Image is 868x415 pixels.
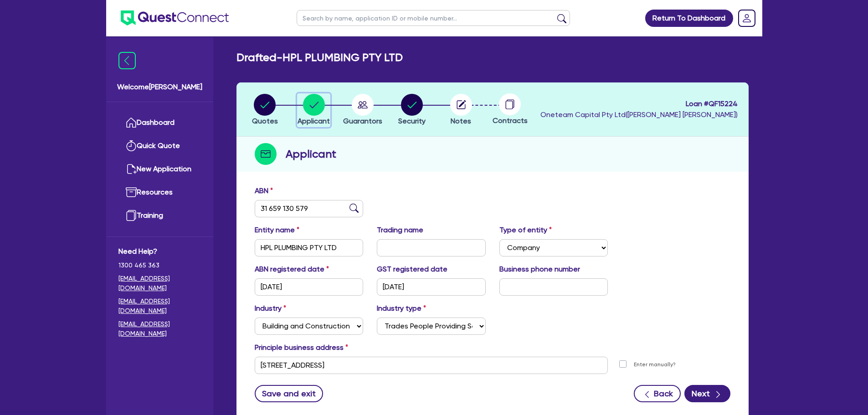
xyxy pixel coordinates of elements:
span: Quotes [252,117,278,125]
label: Enter manually? [634,360,676,369]
span: Welcome [PERSON_NAME] [117,82,202,92]
button: Back [634,385,681,402]
label: Trading name [377,225,423,236]
input: DD / MM / YYYY [255,278,364,296]
label: Type of entity [499,225,552,236]
h2: Applicant [286,146,336,162]
button: Notes [450,93,473,127]
button: Applicant [297,93,330,127]
button: Quotes [252,93,278,127]
a: [EMAIL_ADDRESS][DOMAIN_NAME] [118,274,201,293]
span: Need Help? [118,246,201,257]
img: step-icon [255,143,277,165]
label: GST registered date [377,264,447,275]
button: Save and exit [255,385,324,402]
a: Training [118,204,201,227]
input: Search by name, application ID or mobile number... [297,10,570,26]
label: Principle business address [255,342,348,353]
input: DD / MM / YYYY [377,278,486,296]
a: Resources [118,181,201,204]
label: Entity name [255,225,299,236]
label: Industry type [377,303,426,314]
a: Dashboard [118,111,201,134]
img: abn-lookup icon [349,204,359,213]
img: resources [126,187,137,198]
label: ABN [255,185,273,196]
span: Guarantors [343,117,382,125]
img: new-application [126,164,137,174]
span: Loan # QF15224 [540,98,738,109]
a: Return To Dashboard [645,10,733,27]
span: 1300 465 363 [118,261,201,270]
span: Security [398,117,426,125]
span: Contracts [493,116,528,125]
label: Industry [255,303,286,314]
a: Quick Quote [118,134,201,158]
button: Guarantors [343,93,383,127]
a: Dropdown toggle [735,6,759,30]
span: Applicant [298,117,330,125]
img: quest-connect-logo-blue [121,10,229,26]
label: Business phone number [499,264,580,275]
h2: Drafted - HPL PLUMBING PTY LTD [236,51,403,64]
button: Next [684,385,730,402]
a: [EMAIL_ADDRESS][DOMAIN_NAME] [118,297,201,316]
span: Notes [451,117,471,125]
a: New Application [118,158,201,181]
label: ABN registered date [255,264,329,275]
a: [EMAIL_ADDRESS][DOMAIN_NAME] [118,319,201,338]
img: quick-quote [126,140,137,151]
img: training [126,210,137,221]
button: Security [398,93,426,127]
img: icon-menu-close [118,52,136,69]
span: Oneteam Capital Pty Ltd ( [PERSON_NAME] [PERSON_NAME] ) [540,110,738,119]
